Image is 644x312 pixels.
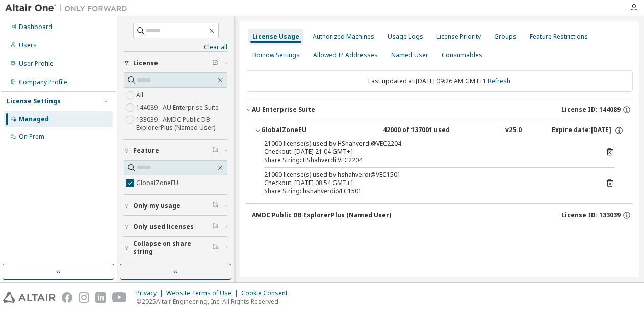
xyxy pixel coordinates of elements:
[488,76,510,85] a: Refresh
[5,3,133,13] img: Altair One
[252,51,300,59] div: Borrow Settings
[264,187,590,195] div: Share String: hshahverdi:VEC1501
[255,119,624,142] button: GlobalZoneEU42000 of 137001 usedv25.0Expire date:[DATE]
[561,106,621,114] span: License ID: 144089
[313,33,374,41] div: Authorized Machines
[264,179,590,187] div: Checkout: [DATE] 08:54 GMT+1
[212,147,218,155] span: Clear filter
[252,204,633,226] button: AMDC Public DB ExplorerPlus (Named User)License ID: 133039
[391,51,428,59] div: Named User
[552,126,624,135] div: Expire date: [DATE]
[112,292,127,303] img: youtube.svg
[124,43,227,51] a: Clear all
[261,126,353,135] div: GlobalZoneEU
[62,292,72,303] img: facebook.svg
[313,51,378,59] div: Allowed IP Addresses
[3,292,56,303] img: altair_logo.svg
[436,33,481,41] div: License Priority
[136,101,221,114] label: 144089 - AU Enterprise Suite
[124,52,227,74] button: License
[442,51,482,59] div: Consumables
[133,202,181,210] span: Only my usage
[133,240,212,256] span: Collapse on share string
[252,211,391,219] div: AMDC Public DB ExplorerPlus (Named User)
[19,60,54,68] div: User Profile
[95,292,106,303] img: linkedin.svg
[19,23,53,31] div: Dashboard
[166,289,241,297] div: Website Terms of Use
[7,97,61,106] div: License Settings
[561,211,621,219] span: License ID: 133039
[388,33,423,41] div: Usage Logs
[246,98,633,121] button: AU Enterprise SuiteLicense ID: 144089
[383,126,475,135] div: 42000 of 137001 used
[136,289,166,297] div: Privacy
[133,223,194,231] span: Only used licenses
[136,114,227,134] label: 133039 - AMDC Public DB ExplorerPlus (Named User)
[124,237,227,259] button: Collapse on share string
[133,147,159,155] span: Feature
[124,195,227,217] button: Only my usage
[241,289,294,297] div: Cookie Consent
[133,59,158,67] span: License
[79,292,89,303] img: instagram.svg
[19,41,37,49] div: Users
[212,244,218,252] span: Clear filter
[264,140,590,148] div: 21000 license(s) used by HShahverdi@VEC2204
[136,89,145,101] label: All
[505,126,522,135] div: v25.0
[264,171,590,179] div: 21000 license(s) used by hshahverdi@VEC1501
[246,70,633,92] div: Last updated at: [DATE] 09:26 AM GMT+1
[252,106,315,114] div: AU Enterprise Suite
[252,33,299,41] div: License Usage
[124,140,227,162] button: Feature
[136,177,181,189] label: GlobalZoneEU
[136,297,294,306] p: © 2025 Altair Engineering, Inc. All Rights Reserved.
[494,33,517,41] div: Groups
[212,202,218,210] span: Clear filter
[19,78,67,86] div: Company Profile
[264,148,590,156] div: Checkout: [DATE] 21:04 GMT+1
[212,59,218,67] span: Clear filter
[124,216,227,238] button: Only used licenses
[212,223,218,231] span: Clear filter
[19,115,49,123] div: Managed
[264,156,590,164] div: Share String: HShahverdi:VEC2204
[19,133,44,141] div: On Prem
[530,33,588,41] div: Feature Restrictions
